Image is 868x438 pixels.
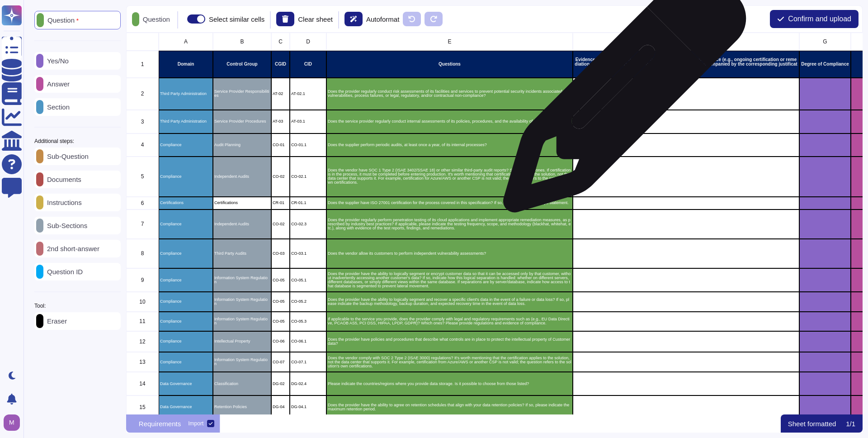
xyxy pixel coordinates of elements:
p: Compliance [160,175,212,179]
p: CO-02.3 [291,222,325,226]
p: Third Party Administration [160,92,212,96]
img: user [4,414,20,431]
p: CO-05 [273,319,288,324]
p: Additional steps: [34,138,74,144]
p: Control Group [214,62,270,67]
p: Autoformat [366,16,399,23]
div: grid [126,33,863,414]
p: Compliance [160,222,212,226]
p: Evidence of compliance or mitigation measures for non-compliance (e.g., ongoing certification or ... [574,57,798,71]
p: Does the supplier have ISO 27001 certification for the process covered in this specification? If ... [328,201,571,205]
p: Certifications [214,201,270,205]
p: Domain [160,62,212,67]
div: 4 [126,133,159,157]
p: CO-05.2 [291,300,325,304]
p: CO-02 [273,222,288,226]
p: Does the provider have the ability to logically segment or encrypt customer data so that it can b... [328,272,571,288]
p: Question ID [43,268,83,275]
span: Confirm and upload [788,15,851,23]
p: Information System Regulation [214,298,270,306]
p: AT-02.1 [291,92,325,96]
p: CO-01.1 [291,143,325,147]
p: Information System Regulation [214,276,270,284]
p: CO-02.1 [291,175,325,179]
span: G [823,39,827,44]
p: Please indicate the countries/regions where you provide data storage. Is it possible to choose fr... [328,382,571,386]
p: Compliance [160,360,212,364]
p: Compliance [160,300,212,304]
p: CID [291,62,325,67]
p: Tool: [34,303,46,309]
p: Yes/No [43,57,69,64]
div: 7 [126,209,159,239]
div: 11 [126,312,159,332]
p: CR-01.1 [291,201,325,205]
div: 5 [126,157,159,196]
p: Does the vendor allow its customers to perform independent vulnerability assessments? [328,252,571,256]
p: Service Provider Procedures [214,119,270,124]
p: 1 / 1 [846,420,855,427]
p: CO-06 [273,339,288,343]
p: CO-02 [273,175,288,179]
p: Documents [43,176,81,183]
p: Retention Policies [214,405,270,409]
p: Does the provider have policies and procedures that describe what controls are in place to protec... [328,338,571,346]
p: If applicable to the service you provide, does the provider comply with legal and regulatory requ... [328,317,571,325]
p: CGID [273,62,288,67]
p: Section [43,104,70,110]
p: Intellectual Property [214,339,270,343]
p: Audit Planning [214,143,270,147]
p: Information System Regulation [214,358,270,366]
div: 3 [126,110,159,133]
p: Does the supplier perform periodic audits, at least once a year, of its internal processes? [328,143,571,147]
button: user [2,413,26,433]
p: Compliance [160,143,212,147]
p: Question [139,16,170,23]
p: Third Party Audits [214,252,270,256]
p: Does the provider regularly perform penetration testing of its cloud applications and implement a... [328,218,571,230]
div: 10 [126,292,159,312]
p: Compliance [160,319,212,324]
div: Import [188,421,203,426]
p: DG-02 [273,382,288,386]
p: Service Provider Responsibilities [214,90,270,98]
div: 8 [126,239,159,268]
p: Sheet formatted [788,420,836,427]
p: Sub-Sections [43,222,87,229]
p: CO-05 [273,278,288,282]
p: Does the service provider regularly conduct internal assessments of its policies, procedures, and... [328,119,571,124]
p: Eraser [43,318,67,324]
span: B [240,39,244,44]
div: 15 [126,395,159,419]
span: A [184,39,188,44]
p: Compliance [160,252,212,256]
p: CO-03.1 [291,252,325,256]
p: Does the provider have the ability to agree on retention schedules that align with your data rete... [328,403,571,411]
p: CR-01 [273,201,288,205]
p: Degree of Compliance [801,62,849,67]
span: F [684,39,688,44]
p: Data Governance [160,382,212,386]
p: Instructions [43,199,82,206]
p: Does the provider regularly conduct risk assessments of its facilities and services to prevent po... [328,90,571,98]
p: Third Party Administration [160,119,212,124]
span: E [448,39,451,44]
p: Classification [214,382,270,386]
p: DG-02.4 [291,382,325,386]
p: AT-03.1 [291,119,325,124]
p: Questions [328,62,571,67]
p: DG-04.1 [291,405,325,409]
div: 14 [126,372,159,395]
p: Sub-Question [43,153,89,160]
p: CO-07 [273,360,288,364]
p: Information System Regulation [214,317,270,325]
div: 2 [126,78,159,110]
p: Question [44,17,79,24]
p: Answer [43,81,70,87]
span: D [306,39,310,44]
p: Compliance [160,278,212,282]
p: Does the vendor comply with SOC 2 Type 2 (ISAE 3000) regulations? It's worth mentioning that the ... [328,356,571,368]
div: 9 [126,268,159,292]
p: Compliance [160,339,212,343]
div: 1 [126,51,159,78]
